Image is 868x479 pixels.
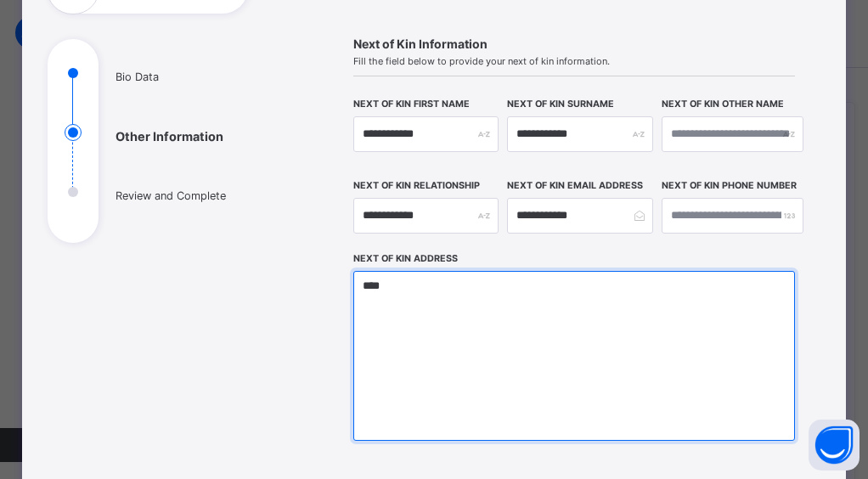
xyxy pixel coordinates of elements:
[507,99,614,110] label: Next of Kin Surname
[353,253,458,264] label: Next of Kin Address
[809,420,860,471] button: Open asap
[353,99,470,110] label: Next of Kin First Name
[353,37,796,51] span: Next of Kin Information
[662,180,797,191] label: Next of Kin Phone Number
[353,180,480,191] label: Next of Kin Relationship
[662,99,784,110] label: Next of Kin Other Name
[353,55,796,67] span: Fill the field below to provide your next of kin information.
[507,180,643,191] label: Next of Kin Email Address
